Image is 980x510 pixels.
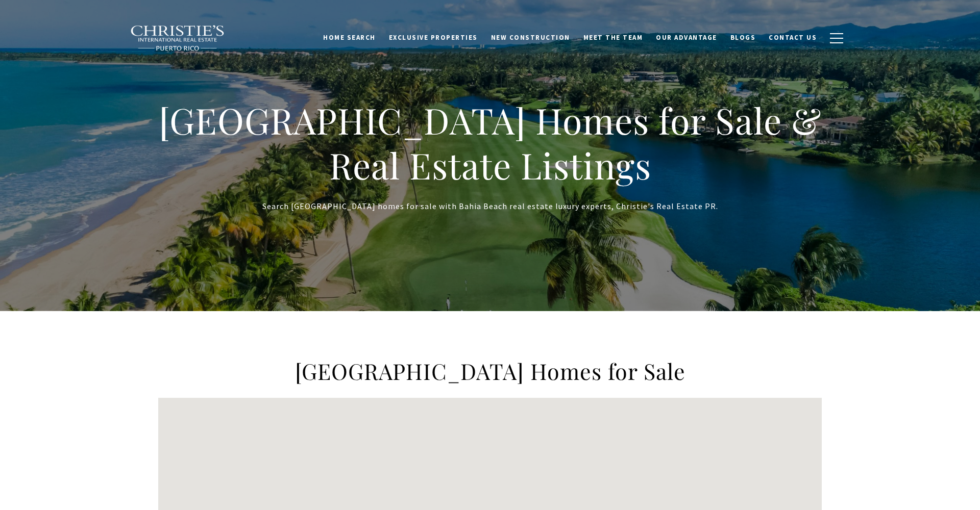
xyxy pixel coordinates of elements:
[484,28,577,47] a: New Construction
[577,28,650,47] a: Meet the Team
[158,357,822,386] h2: [GEOGRAPHIC_DATA] Homes for Sale
[316,28,382,47] a: Home Search
[389,33,478,42] span: Exclusive Properties
[491,33,570,42] span: New Construction
[724,28,763,47] a: Blogs
[159,96,822,189] span: [GEOGRAPHIC_DATA] Homes for Sale & Real Estate Listings
[769,33,817,42] span: Contact Us
[382,28,484,47] a: Exclusive Properties
[730,33,756,42] span: Blogs
[262,201,718,211] span: Search [GEOGRAPHIC_DATA] homes for sale with Bahia Beach real estate luxury experts, Christie's R...
[649,28,724,47] a: Our Advantage
[130,25,225,52] img: Christie's International Real Estate black text logo
[656,33,717,42] span: Our Advantage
